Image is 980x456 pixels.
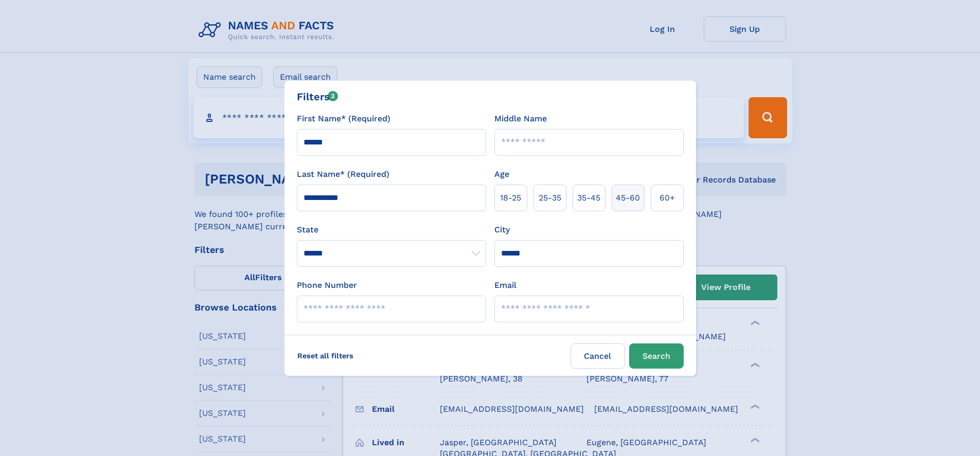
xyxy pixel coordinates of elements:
label: State [297,224,486,236]
div: Filters [297,89,338,104]
label: Last Name* (Required) [297,168,389,180]
span: 60+ [660,192,675,204]
label: City [494,224,510,236]
label: Age [494,168,509,180]
label: Middle Name [494,113,547,125]
label: First Name* (Required) [297,113,390,125]
span: 35‑45 [577,192,600,204]
span: 25‑35 [539,192,561,204]
span: 45‑60 [616,192,640,204]
label: Phone Number [297,279,357,291]
button: Search [629,343,684,369]
label: Email [494,279,516,291]
span: 18‑25 [500,192,521,204]
label: Cancel [571,343,625,369]
label: Reset all filters [291,343,360,368]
